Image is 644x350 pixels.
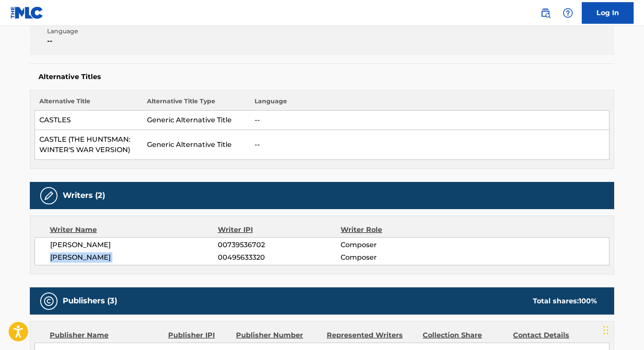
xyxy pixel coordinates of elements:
[236,330,320,340] div: Publisher Number
[44,191,54,201] img: Writers
[250,130,609,160] td: --
[35,111,143,130] td: CASTLES
[559,4,577,22] div: Help
[35,130,143,160] td: CASTLE (THE HUNTSMAN: WINTER'S WAR VERSION)
[603,317,609,343] div: Drag
[341,252,453,263] span: Composer
[47,27,187,36] span: Language
[50,330,162,340] div: Publisher Name
[250,111,609,130] td: --
[35,97,143,111] th: Alternative Title
[44,296,54,306] img: Publishers
[513,330,597,340] div: Contact Details
[143,130,250,160] td: Generic Alternative Title
[579,297,597,305] span: 100 %
[582,2,634,24] a: Log In
[218,225,341,235] div: Writer IPI
[327,330,416,340] div: Represented Writers
[143,111,250,130] td: Generic Alternative Title
[601,309,644,350] iframe: Chat Widget
[563,8,573,18] img: help
[540,8,551,18] img: search
[218,240,341,250] span: 00739536702
[50,252,218,263] span: [PERSON_NAME]
[47,36,187,46] span: --
[50,240,218,250] span: [PERSON_NAME]
[50,225,218,235] div: Writer Name
[341,240,453,250] span: Composer
[63,191,105,200] h5: Writers (2)
[168,330,230,340] div: Publisher IPI
[143,97,250,111] th: Alternative Title Type
[423,330,507,340] div: Collection Share
[218,252,341,263] span: 00495633320
[38,73,606,81] h5: Alternative Titles
[537,4,554,22] a: Public Search
[341,225,453,235] div: Writer Role
[533,296,597,306] div: Total shares:
[10,6,44,19] img: MLC Logo
[63,296,117,306] h5: Publishers (3)
[250,97,609,111] th: Language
